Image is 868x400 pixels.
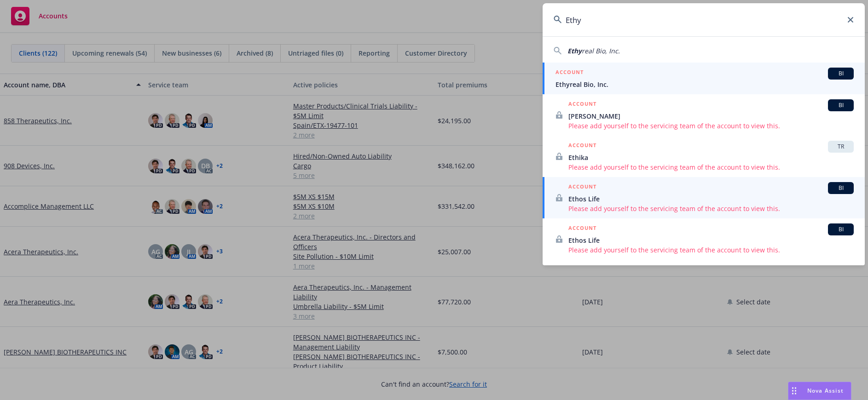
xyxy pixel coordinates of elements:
span: BI [832,101,850,109]
a: ACCOUNTBIEthyreal Bio, Inc. [543,63,865,94]
a: ACCOUNTBIEthos LifePlease add yourself to the servicing team of the account to view this. [543,177,865,218]
h5: ACCOUNT [568,99,596,110]
span: Please add yourself to the servicing team of the account to view this. [568,204,854,213]
span: Please add yourself to the servicing team of the account to view this. [568,121,854,131]
span: [PERSON_NAME] [568,111,854,121]
h5: ACCOUNT [568,223,596,234]
span: real Bio, Inc. [582,46,620,55]
span: Ethos Life [568,194,854,204]
a: ACCOUNTTREthikaPlease add yourself to the servicing team of the account to view this. [543,136,865,177]
span: Nova Assist [807,387,844,394]
input: Search... [543,3,865,36]
span: BI [832,69,850,78]
h5: ACCOUNT [556,68,584,79]
span: Ethyreal Bio, Inc. [556,80,854,89]
span: Ethos Life [568,235,854,245]
span: BI [832,225,850,234]
a: ACCOUNTBIEthos LifePlease add yourself to the servicing team of the account to view this. [543,218,865,260]
span: Ethika [568,153,854,162]
button: Nova Assist [788,382,851,400]
span: Please add yourself to the servicing team of the account to view this. [568,245,854,255]
a: ACCOUNTBI[PERSON_NAME]Please add yourself to the servicing team of the account to view this. [543,94,865,136]
span: Ethy [567,46,582,55]
span: TR [832,143,850,151]
span: Please add yourself to the servicing team of the account to view this. [568,162,854,172]
span: BI [832,184,850,192]
h5: ACCOUNT [568,182,596,193]
div: Drag to move [788,382,800,400]
h5: ACCOUNT [568,141,596,152]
